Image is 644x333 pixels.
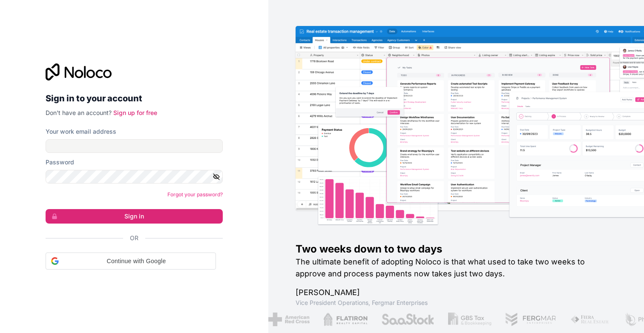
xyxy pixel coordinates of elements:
[296,256,617,280] h2: The ultimate benefit of adopting Noloco is that what used to take two weeks to approve and proces...
[46,139,223,153] input: Email address
[46,170,223,184] input: Password
[567,313,607,326] img: /assets/fiera-fwj2N5v4.png
[296,242,617,256] h1: Two weeks down to two days
[46,158,74,166] label: Password
[130,234,138,242] span: Or
[46,253,216,270] div: Continue with Google
[46,91,223,106] h2: Sign in to your account
[377,313,431,326] img: /assets/saastock-C6Zbiodz.png
[296,299,617,307] h1: Vice President Operations , Fergmar Enterprises
[46,209,223,224] button: Sign in
[62,257,210,266] span: Continue with Google
[445,313,488,326] img: /assets/gbstax-C-GtDUiK.png
[113,109,157,116] a: Sign up for free
[46,109,112,116] span: Don't have an account?
[296,287,617,299] h1: [PERSON_NAME]
[46,127,116,136] label: Your work email address
[167,191,223,198] a: Forgot your password?
[265,313,306,326] img: /assets/american-red-cross-BAupjrZR.png
[501,313,553,326] img: /assets/fergmar-CudnrXN5.png
[320,313,364,326] img: /assets/flatiron-C8eUkumj.png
